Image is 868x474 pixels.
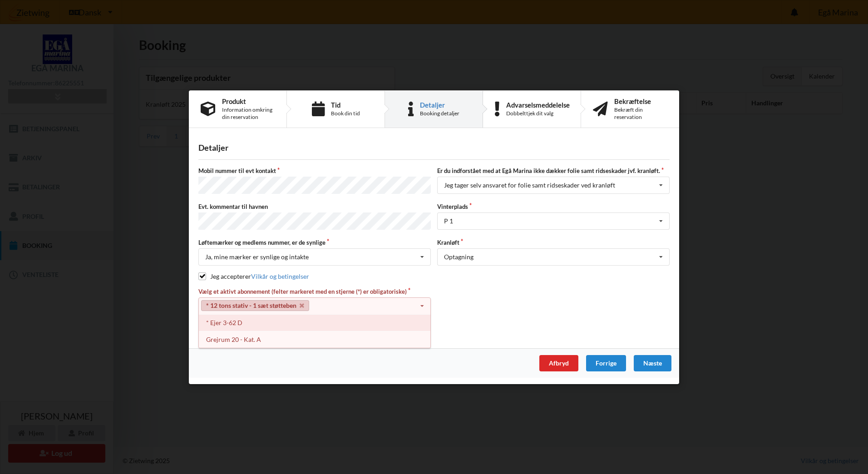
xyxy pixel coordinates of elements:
[198,287,431,295] label: Vælg et aktivt abonnement (felter markeret med en stjerne (*) er obligatoriske)
[437,167,670,175] label: Er du indforstået med at Egå Marina ikke dækker folie samt ridseskader jvf. kranløft.
[201,300,309,311] a: * 12 tons stativ - 1 sæt støtteben
[444,254,473,260] div: Optagning
[614,106,667,120] div: Bekræft din reservation
[199,314,430,331] div: * Ejer 3-62 D
[586,355,626,371] div: Forrige
[198,167,431,175] label: Mobil nummer til evt kontakt
[198,143,670,153] div: Detaljer
[506,109,570,117] div: Dobbelttjek dit valg
[420,101,459,108] div: Detaljer
[614,97,667,104] div: Bekræftelse
[205,254,309,260] div: Ja, mine mærker er synlige og intakte
[222,106,275,120] div: Information omkring din reservation
[198,272,309,280] label: Jeg accepterer
[331,109,360,117] div: Book din tid
[437,202,670,211] label: Vinterplads
[420,109,459,117] div: Booking detaljer
[222,97,275,104] div: Produkt
[444,182,615,188] div: Jeg tager selv ansvaret for folie samt ridseskader ved kranløft
[444,218,453,224] div: P 1
[331,101,360,108] div: Tid
[437,238,670,246] label: Kranløft
[634,355,671,371] div: Næste
[506,101,570,108] div: Advarselsmeddelelse
[251,272,309,280] a: Vilkår og betingelser
[198,202,431,211] label: Evt. kommentar til havnen
[539,355,578,371] div: Afbryd
[198,238,431,246] label: Løftemærker og medlems nummer, er de synlige
[199,331,430,347] div: Grejrum 20 - Kat. A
